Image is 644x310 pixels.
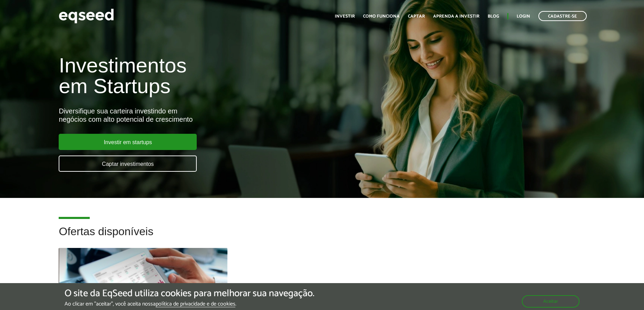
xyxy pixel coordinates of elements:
[363,14,400,19] a: Como funciona
[59,156,197,172] a: Captar investimentos
[59,55,370,97] h1: Investimentos em Startups
[538,11,587,21] a: Cadastre-se
[156,301,235,307] a: política de privacidade e de cookies
[65,301,314,307] p: Ao clicar em "aceitar", você aceita nossa .
[59,226,585,248] h2: Ofertas disponíveis
[433,14,479,19] a: Aprenda a investir
[335,14,355,19] a: Investir
[488,14,499,19] a: Blog
[59,7,114,25] img: EqSeed
[408,14,425,19] a: Captar
[522,295,579,308] button: Aceitar
[65,288,314,299] h5: O site da EqSeed utiliza cookies para melhorar sua navegação.
[59,107,370,123] div: Diversifique sua carteira investindo em negócios com alto potencial de crescimento
[59,134,197,150] a: Investir em startups
[517,14,530,19] a: Login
